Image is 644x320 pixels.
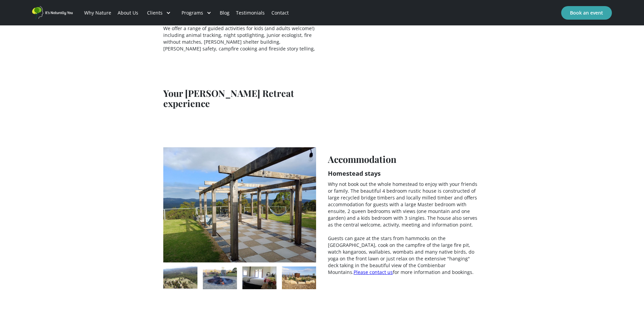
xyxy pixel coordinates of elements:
a: Testimonials [233,1,268,24]
img: Bed in the bedroom [242,266,277,289]
a: About Us [114,1,141,24]
div: Programs [182,9,203,16]
div: Programs [176,1,217,24]
h4: Homestead stays [328,169,381,177]
a: Contact [268,1,292,24]
p: Why not book out the whole homestead to enjoy with your friends or family. The beautiful 4 bedroo... [328,181,481,276]
a: Please contact us [354,269,393,275]
div: Clients [142,1,176,24]
div: Clients [147,9,163,16]
h3: Accommodation [328,154,397,164]
a: Book an event [561,6,612,20]
a: open lightbox [282,266,316,289]
a: Blog [217,1,233,24]
a: open lightbox [163,266,197,289]
a: Why Nature [81,1,114,24]
h3: Your [PERSON_NAME] Retreat experience [163,88,316,108]
a: open lightbox [242,266,277,289]
a: open lightbox [203,266,237,289]
a: open lightbox [163,147,316,262]
a: home [32,6,73,19]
